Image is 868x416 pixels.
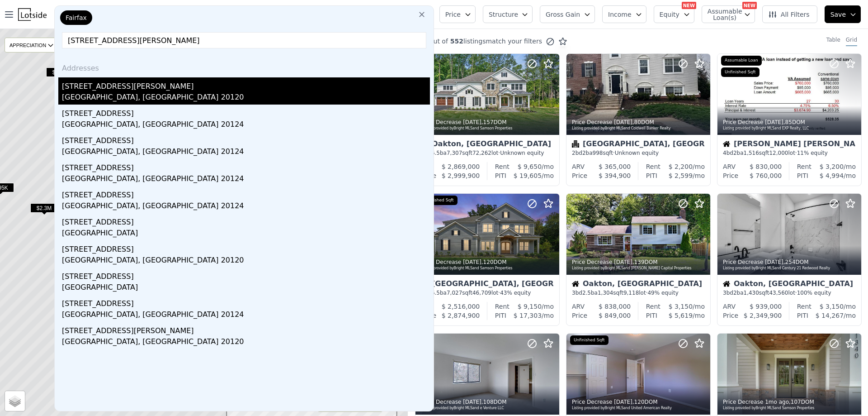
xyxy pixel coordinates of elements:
[744,290,759,296] span: 1,430
[439,5,476,23] button: Price
[421,398,555,406] div: Price Decrease , 108 DOM
[599,312,631,319] span: $ 849,000
[614,399,632,405] time: 2025-08-04 19:20
[762,5,817,23] button: All Filters
[572,280,579,287] img: House
[572,266,706,271] div: Listing provided by Bright MLS and [PERSON_NAME] Capital Properties
[540,5,595,23] button: Gross Gain
[447,150,462,156] span: 7,307
[408,37,567,46] div: out of listings
[723,140,856,149] div: [PERSON_NAME] [PERSON_NAME], [GEOGRAPHIC_DATA]
[62,146,430,159] div: [GEOGRAPHIC_DATA], [GEOGRAPHIC_DATA] 20124
[421,280,554,289] div: [GEOGRAPHIC_DATA], [GEOGRAPHIC_DATA]
[463,259,481,265] time: 2025-08-16 02:16
[660,10,679,19] span: Equity
[572,149,705,157] div: 2 bd 2 ba sqft · Unknown equity
[572,171,587,180] div: Price
[811,162,856,171] div: /mo
[495,302,509,311] div: Rent
[46,67,74,81] div: $1.4M
[421,266,555,271] div: Listing provided by Bright MLS and Samson Properties
[495,171,506,180] div: PITI
[421,126,555,131] div: Listing provided by Bright MLS and Samson Properties
[811,302,856,311] div: /mo
[723,406,857,411] div: Listing provided by Bright MLS and Samson Properties
[682,2,696,9] div: NEW
[62,186,430,201] div: [STREET_ADDRESS]
[669,303,693,310] span: $ 3,150
[62,255,430,268] div: [GEOGRAPHIC_DATA], [GEOGRAPHIC_DATA] 20120
[723,149,856,157] div: 4 bd 2 ba sqft lot · 11% equity
[744,150,759,156] span: 1,516
[572,126,706,131] div: Listing provided by Bright MLS and Coldwell Banker Realty
[572,289,705,296] div: 3 bd 2.5 ba sqft lot · 49% equity
[657,171,705,180] div: /mo
[572,140,705,149] div: [GEOGRAPHIC_DATA], [GEOGRAPHIC_DATA]
[599,172,631,179] span: $ 394,900
[723,162,736,171] div: ARV
[472,150,491,156] span: 72,262
[18,8,47,21] img: Lotside
[820,163,844,170] span: $ 3,200
[646,162,660,171] div: Rent
[62,32,426,48] input: Enter another location
[572,258,706,266] div: Price Decrease , 139 DOM
[769,290,788,296] span: 43,560
[723,171,738,180] div: Price
[723,126,857,131] div: Listing provided by Bright MLS and EXP Realty, LLC
[62,201,430,213] div: [GEOGRAPHIC_DATA], [GEOGRAPHIC_DATA] 20124
[566,193,710,326] a: Price Decrease [DATE],139DOMListing provided byBright MLSand [PERSON_NAME] Capital PropertiesHous...
[602,5,646,23] button: Income
[489,10,518,19] span: Structure
[669,172,693,179] span: $ 2,599
[62,336,430,349] div: [GEOGRAPHIC_DATA], [GEOGRAPHIC_DATA] 20120
[62,213,430,228] div: [STREET_ADDRESS]
[62,322,430,336] div: [STREET_ADDRESS][PERSON_NAME]
[483,5,533,23] button: Structure
[669,312,693,319] span: $ 5,619
[723,119,857,126] div: Price Decrease , 85 DOM
[717,53,861,186] a: Price Decrease [DATE],85DOMListing provided byBright MLSand EXP Realty, LLCAssumable LoanUnfinish...
[702,5,755,23] button: Assumable Loan(s)
[514,172,542,179] span: $ 19,605
[30,203,58,216] div: $2.3M
[660,162,705,171] div: /mo
[721,56,762,66] div: Assumable Loan
[514,312,542,319] span: $ 17,303
[825,5,861,23] button: Save
[572,140,579,148] img: Condominium
[506,311,554,320] div: /mo
[797,162,811,171] div: Rent
[463,119,481,125] time: 2025-08-21 20:17
[442,312,480,319] span: $ 2,874,900
[62,119,430,132] div: [GEOGRAPHIC_DATA], [GEOGRAPHIC_DATA] 20124
[572,398,706,406] div: Price Decrease , 120 DOM
[608,10,632,19] span: Income
[30,203,58,213] span: $2.3M
[768,10,810,19] span: All Filters
[448,38,463,45] span: 552
[62,295,430,309] div: [STREET_ADDRESS]
[5,38,57,53] div: APPRECIATION
[62,105,430,119] div: [STREET_ADDRESS]
[572,302,585,311] div: ARV
[566,53,710,186] a: Price Decrease [DATE],80DOMListing provided byBright MLSand Coldwell Banker RealtyCondominium[GEO...
[846,36,857,46] div: Grid
[660,302,705,311] div: /mo
[723,140,730,148] img: House
[721,67,759,77] div: Unfinished Sqft
[723,280,856,289] div: Oakton, [GEOGRAPHIC_DATA]
[58,56,430,77] div: Addresses
[723,311,738,320] div: Price
[820,303,844,310] span: $ 3,150
[623,290,639,296] span: 9,118
[572,311,587,320] div: Price
[708,8,736,21] span: Assumable Loan(s)
[669,163,693,170] span: $ 2,200
[62,92,430,105] div: [GEOGRAPHIC_DATA], [GEOGRAPHIC_DATA] 20120
[646,171,657,180] div: PITI
[62,282,430,295] div: [GEOGRAPHIC_DATA]
[614,119,632,125] time: 2025-08-19 01:16
[421,258,555,266] div: Price Decrease , 120 DOM
[742,2,757,9] div: NEW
